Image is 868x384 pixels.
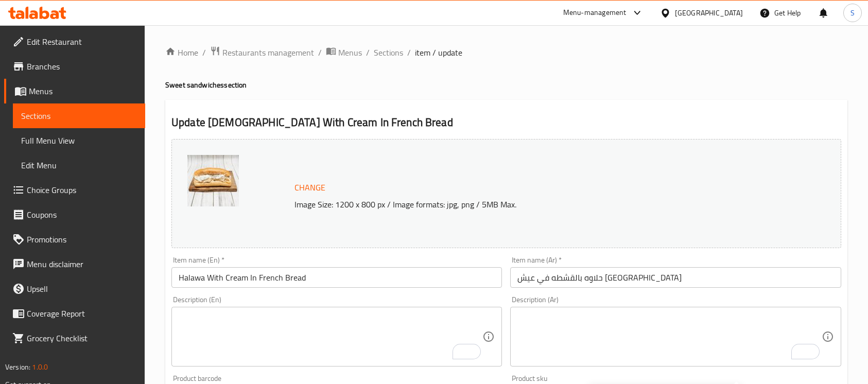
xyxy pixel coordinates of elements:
[374,46,403,59] a: Sections
[165,46,847,59] nav: breadcrumb
[415,46,462,59] span: item / update
[4,276,145,301] a: Upsell
[675,7,743,19] div: [GEOGRAPHIC_DATA]
[13,128,145,153] a: Full Menu View
[4,29,145,54] a: Edit Restaurant
[27,36,137,48] span: Edit Restaurant
[32,360,48,374] span: 1.0.0
[21,159,137,171] span: Edit Menu
[171,267,502,288] input: Enter name En
[210,46,314,59] a: Restaurants management
[21,110,137,122] span: Sections
[165,46,198,59] a: Home
[27,60,137,73] span: Branches
[510,267,841,288] input: Enter name Ar
[366,46,370,59] li: /
[4,227,145,252] a: Promotions
[4,79,145,103] a: Menus
[27,283,137,295] span: Upsell
[27,208,137,221] span: Coupons
[5,360,30,374] span: Version:
[13,153,145,178] a: Edit Menu
[4,252,145,276] a: Menu disclaimer
[290,198,769,211] p: Image Size: 1200 x 800 px / Image formats: jpg, png / 5MB Max.
[27,233,137,246] span: Promotions
[171,115,841,130] h2: Update [DEMOGRAPHIC_DATA] With Cream In French Bread
[27,307,137,320] span: Coverage Report
[13,103,145,128] a: Sections
[165,80,847,90] h4: Sweet sandwiches section
[4,202,145,227] a: Coupons
[563,7,627,19] div: Menu-management
[850,7,855,19] span: S
[27,332,137,344] span: Grocery Checklist
[179,312,482,361] textarea: To enrich screen reader interactions, please activate Accessibility in Grammarly extension settings
[294,180,325,195] span: Change
[4,301,145,326] a: Coverage Report
[4,54,145,79] a: Branches
[202,46,206,59] li: /
[27,258,137,270] span: Menu disclaimer
[517,312,821,361] textarea: To enrich screen reader interactions, please activate Accessibility in Grammarly extension settings
[407,46,411,59] li: /
[4,326,145,351] a: Grocery Checklist
[4,178,145,202] a: Choice Groups
[27,184,137,196] span: Choice Groups
[187,155,239,206] img: Niema_al_ahly__halawa_wit638361597233840255.jpg
[290,177,329,198] button: Change
[338,46,362,59] span: Menus
[29,85,137,97] span: Menus
[318,46,322,59] li: /
[326,46,362,59] a: Menus
[21,134,137,147] span: Full Menu View
[222,46,314,59] span: Restaurants management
